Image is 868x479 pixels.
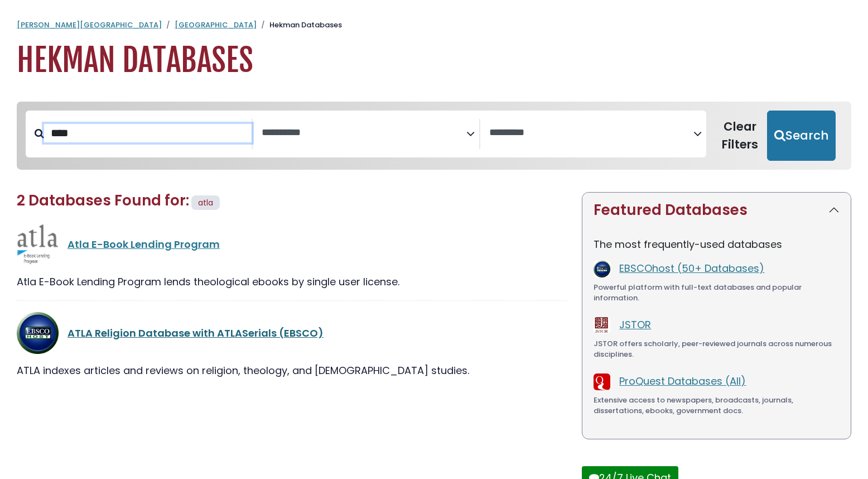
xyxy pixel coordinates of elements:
a: Atla E-Book Lending Program [67,237,220,251]
textarea: Search [489,127,693,139]
button: Featured Databases [582,193,851,228]
p: The most frequently-used databases [594,237,840,252]
div: Powerful platform with full-text databases and popular information. [594,282,840,304]
span: atla [198,197,213,208]
div: Atla E-Book Lending Program lends theological ebooks by single user license. [17,274,568,289]
a: ProQuest Databases (All) [619,374,746,388]
h1: Hekman Databases [17,42,851,79]
a: EBSCOhost (50+ Databases) [619,261,764,275]
div: JSTOR offers scholarly, peer-reviewed journals across numerous disciplines. [594,338,840,360]
div: Extensive access to newspapers, broadcasts, journals, dissertations, ebooks, government docs. [594,395,840,416]
a: [PERSON_NAME][GEOGRAPHIC_DATA] [17,20,162,30]
a: [GEOGRAPHIC_DATA] [175,20,257,30]
button: Clear Filters [713,111,767,161]
a: ATLA Religion Database with ATLASerials (EBSCO) [67,326,324,340]
nav: breadcrumb [17,20,851,31]
button: Submit for Search Results [767,111,836,161]
a: JSTOR [619,318,651,332]
textarea: Search [262,127,466,139]
div: ATLA indexes articles and reviews on religion, theology, and [DEMOGRAPHIC_DATA] studies. [17,363,568,378]
input: Search database by title or keyword [44,124,252,142]
nav: Search filters [17,102,851,170]
li: Hekman Databases [257,20,342,31]
span: 2 Databases Found for: [17,190,189,210]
